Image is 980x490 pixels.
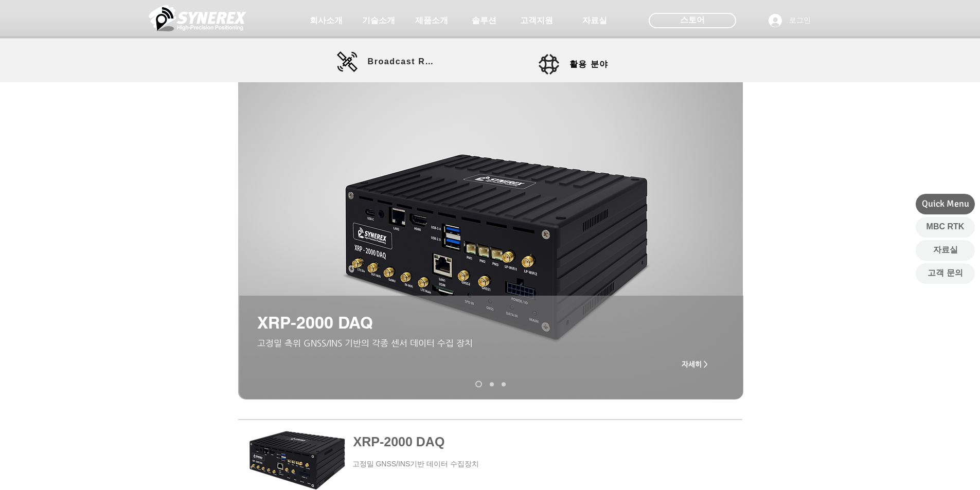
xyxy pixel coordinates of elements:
img: XRP2000DAQ_02.png [238,70,743,400]
span: 고객지원 [520,15,553,26]
a: 제품소개 [406,10,457,31]
a: 솔루션 [458,10,510,31]
div: Quick Menu [916,194,975,214]
img: 씨너렉스_White_simbol_대지 1.png [149,3,246,33]
span: ​고정밀 측위 GNSS/INS 기반의 각종 센서 데이터 수집 장치 [257,338,473,348]
a: MBC RTK [916,217,975,238]
div: 슬라이드쇼 [238,70,743,400]
button: 로그인 [761,11,818,30]
span: 자세히 > [682,360,708,368]
span: Quick Menu [922,197,969,210]
a: XRP-2000 DAQ [475,381,482,388]
span: 고객 문의 [928,267,963,279]
span: 스토어 [680,14,705,26]
a: 자료실 [569,10,620,31]
span: 자료실 [933,244,958,256]
span: 로그인 [786,15,814,26]
nav: 슬라이드 [471,381,509,388]
a: 기술소개 [353,10,404,31]
a: 회사소개 [300,10,352,31]
span: 회사소개 [310,15,343,26]
span: 솔루션 [472,15,496,26]
span: Broadcast RTK [368,57,437,66]
span: XRP-2000 DAQ [257,313,373,332]
div: 스토어 [649,13,736,28]
a: 자세히 > [674,354,716,374]
iframe: Wix Chat [862,446,980,490]
span: 자료실 [582,15,607,26]
span: MBC RTK [926,221,965,232]
span: 제품소개 [415,15,448,26]
a: Broadcast RTK [337,51,437,72]
span: 기술소개 [362,15,395,26]
span: 활용 분야 [569,59,609,70]
a: MGI-2000 [502,382,506,386]
a: 자료실 [916,240,975,261]
a: 고객지원 [511,10,562,31]
a: 고객 문의 [916,263,975,284]
a: XRP-2000 [490,382,494,386]
a: 활용 분야 [539,54,631,75]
